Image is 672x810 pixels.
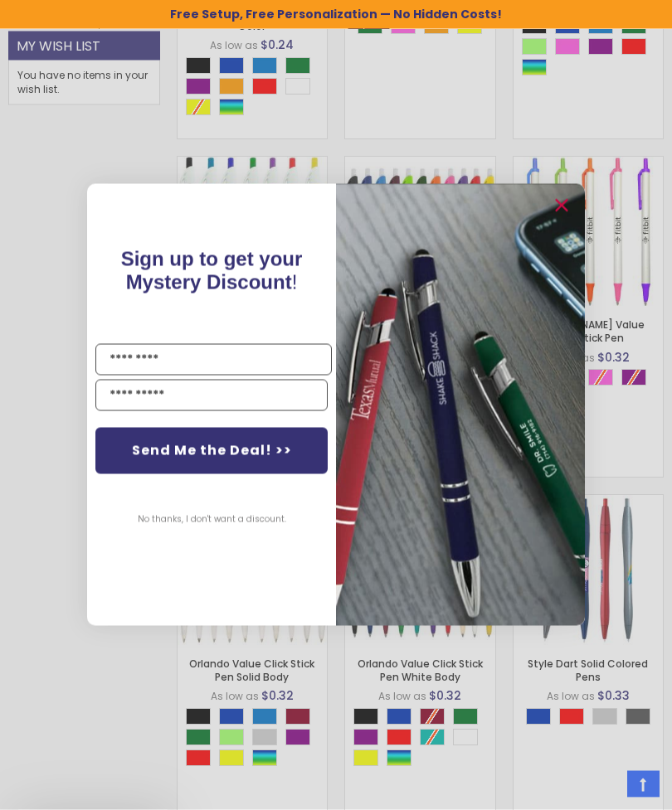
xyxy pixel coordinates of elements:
span: ! [121,248,303,293]
button: No thanks, I don't want a discount. [129,499,295,541]
button: Send Me the Deal! >> [95,428,328,474]
span: Sign up to get your Mystery Discount [121,248,303,293]
img: pop-up-image [336,184,585,626]
button: Close dialog [548,192,575,219]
